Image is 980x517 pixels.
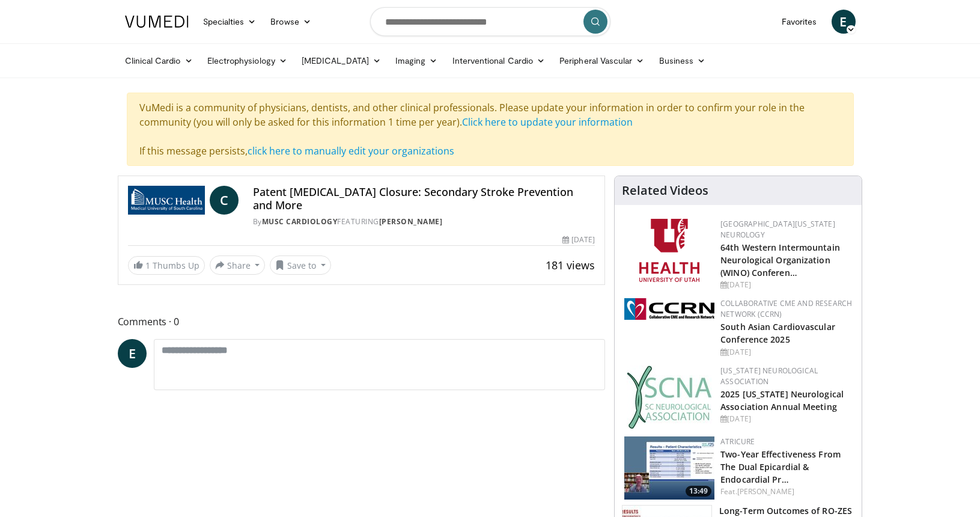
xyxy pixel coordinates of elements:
img: VuMedi Logo [125,16,189,28]
a: 1 Thumbs Up [128,256,205,275]
div: Feat. [720,486,852,497]
span: Comments 0 [118,314,606,329]
a: E [832,10,856,34]
a: Favorites [775,10,824,34]
div: [DATE] [720,414,852,424]
a: Collaborative CME and Research Network (CCRN) [720,298,852,319]
button: Share [210,255,266,275]
img: MUSC Cardiology [128,186,205,215]
a: Imaging [388,49,445,73]
a: Electrophysiology [200,49,294,73]
a: Specialties [196,10,264,34]
a: Browse [263,10,318,34]
div: [DATE] [720,347,852,358]
a: 13:49 [624,436,714,500]
a: Clinical Cardio [118,49,200,73]
img: b123db18-9392-45ae-ad1d-42c3758a27aa.jpg.150x105_q85_autocrop_double_scale_upscale_version-0.2.jpg [627,366,712,429]
input: Search topics, interventions [370,7,610,36]
a: Interventional Cardio [445,49,553,73]
a: Two-Year Effectiveness From The Dual Epicardial & Endocardial Pr… [720,448,841,485]
img: f6362829-b0a3-407d-a044-59546adfd345.png.150x105_q85_autocrop_double_scale_upscale_version-0.2.png [639,219,699,282]
a: [US_STATE] Neurological Association [720,366,818,387]
a: 64th Western Intermountain Neurological Organization (WINO) Conferen… [720,242,840,278]
span: 1 [145,260,150,271]
a: click here to manually edit your organizations [248,144,454,158]
a: MUSC Cardiology [262,216,338,227]
a: Click here to update your information [462,115,633,129]
img: d49d62a5-512d-4aac-be3a-4c75b2704bf2.150x105_q85_crop-smart_upscale.jpg [624,436,714,500]
a: [GEOGRAPHIC_DATA][US_STATE] Neurology [720,219,835,240]
a: C [210,186,239,215]
button: Save to [270,255,331,275]
div: [DATE] [562,234,595,245]
h4: Patent [MEDICAL_DATA] Closure: Secondary Stroke Prevention and More [253,186,595,212]
a: South Asian Cardiovascular Conference 2025 [720,321,835,345]
span: 181 views [546,258,595,272]
span: 13:49 [686,486,711,497]
a: 2025 [US_STATE] Neurological Association Annual Meeting [720,388,844,412]
div: [DATE] [720,280,852,290]
a: [MEDICAL_DATA] [294,49,388,73]
h4: Related Videos [622,183,708,198]
a: Business [652,49,713,73]
div: VuMedi is a community of physicians, dentists, and other clinical professionals. Please update yo... [127,93,854,166]
div: By FEATURING [253,216,595,227]
a: [PERSON_NAME] [737,486,794,497]
a: AtriCure [720,436,755,447]
a: Peripheral Vascular [552,49,651,73]
a: E [118,339,147,368]
img: a04ee3ba-8487-4636-b0fb-5e8d268f3737.png.150x105_q85_autocrop_double_scale_upscale_version-0.2.png [624,298,714,320]
a: [PERSON_NAME] [379,216,443,227]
